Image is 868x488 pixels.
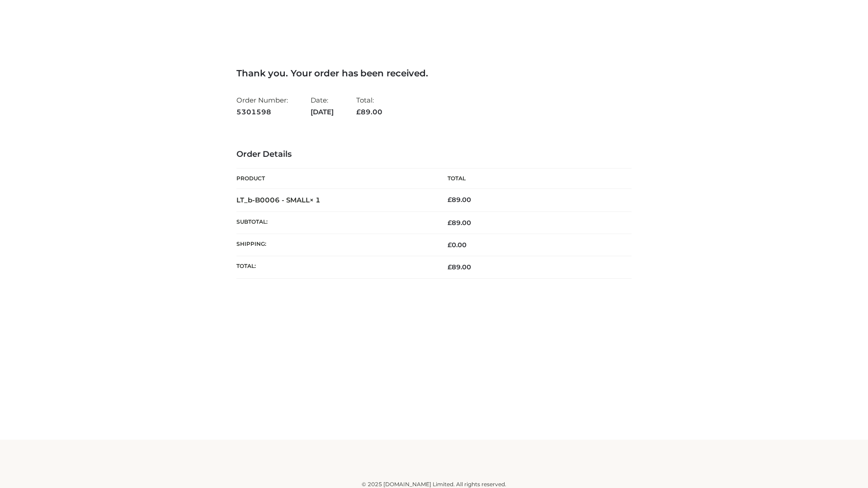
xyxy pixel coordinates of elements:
[448,263,471,271] span: 89.00
[236,106,288,118] strong: 5301598
[356,92,382,120] li: Total:
[356,108,361,116] span: £
[236,92,288,120] li: Order Number:
[236,234,434,256] th: Shipping:
[448,263,452,271] span: £
[448,196,452,204] span: £
[236,196,321,204] strong: LT_b-B0006 - SMALL
[311,92,334,120] li: Date:
[310,196,321,204] strong: × 1
[236,256,434,278] th: Total:
[448,241,452,249] span: £
[448,196,471,204] bdi: 89.00
[448,219,452,227] span: £
[236,211,434,234] th: Subtotal:
[448,219,471,227] span: 89.00
[236,150,632,160] h3: Order Details
[236,68,632,79] h3: Thank you. Your order has been received.
[236,169,434,189] th: Product
[356,108,382,116] span: 89.00
[311,106,334,118] strong: [DATE]
[434,169,632,189] th: Total
[448,241,467,249] bdi: 0.00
